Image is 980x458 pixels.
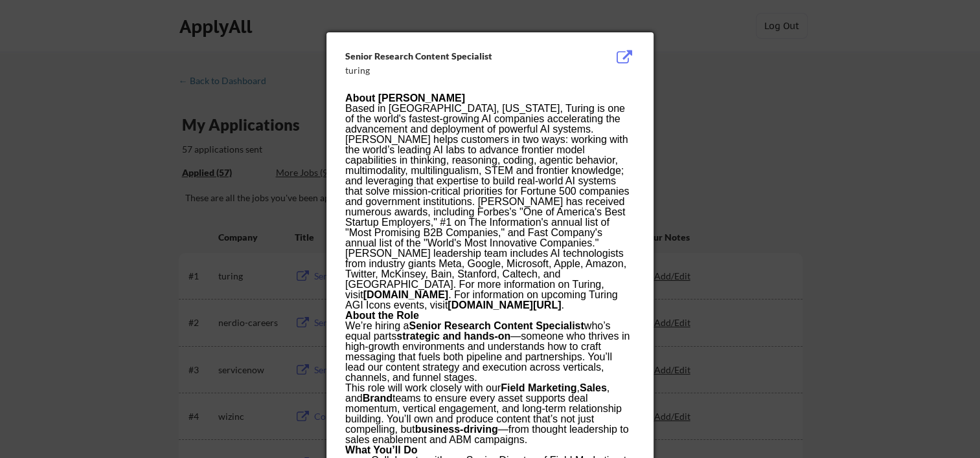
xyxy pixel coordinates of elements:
[345,383,634,445] p: This role will work closely with our , , and teams to ensure every asset supports deal momentum, ...
[345,321,634,383] p: We’re hiring a who’s equal parts —someone who thrives in high-growth environments and understands...
[396,331,510,342] strong: strategic and hands-on
[345,310,419,321] strong: About the Role
[448,300,561,311] a: [DOMAIN_NAME][URL]
[345,104,634,311] p: Based in [GEOGRAPHIC_DATA], [US_STATE], Turing is one of the world's fastest-growing AI companies...
[345,444,417,455] strong: What You’ll Do
[415,424,498,435] strong: business-driving
[345,64,569,77] div: turing
[363,289,449,300] a: [DOMAIN_NAME]
[409,320,584,331] strong: Senior Research Content Specialist
[580,382,607,393] strong: Sales
[345,93,465,104] strong: About [PERSON_NAME]
[363,393,393,404] strong: Brand
[501,382,576,393] strong: Field Marketing
[345,50,569,63] div: Senior Research Content Specialist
